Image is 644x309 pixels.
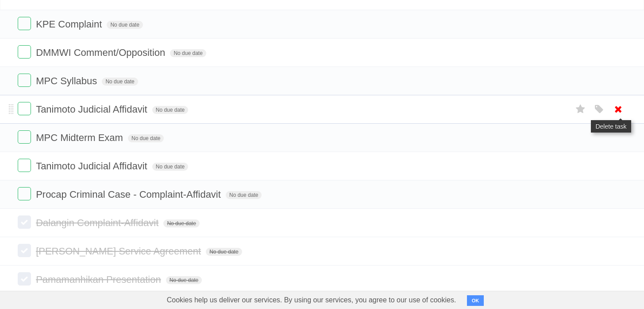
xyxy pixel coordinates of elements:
[36,47,167,58] span: DMMWI Comment/Opposition
[170,49,206,57] span: No due date
[36,160,150,172] span: Tanimoto Judicial Affidavit
[36,132,125,143] span: MPC Midterm Exam
[18,272,31,286] label: Done
[18,130,31,144] label: Done
[226,191,262,199] span: No due date
[467,295,484,306] button: OK
[163,219,199,227] span: No due date
[206,248,242,256] span: No due date
[18,187,31,200] label: Done
[36,274,163,285] span: Pamamanhikan Presentation
[36,75,99,86] span: MPC Syllabus
[18,244,31,257] label: Done
[152,106,188,114] span: No due date
[36,189,223,200] span: Procap Criminal Case - Complaint-Affidavit
[128,134,164,142] span: No due date
[18,17,31,30] label: Done
[18,45,31,59] label: Done
[166,276,202,284] span: No due date
[36,19,104,30] span: KPE Complaint
[102,78,138,86] span: No due date
[18,102,31,115] label: Done
[18,159,31,172] label: Done
[36,104,150,115] span: Tanimoto Judicial Affidavit
[36,246,203,257] span: [PERSON_NAME] Service Agreement
[107,21,143,29] span: No due date
[572,102,589,117] label: Star task
[36,217,161,228] span: Dalangin Complaint-Affidavit
[158,291,465,309] span: Cookies help us deliver our services. By using our services, you agree to our use of cookies.
[18,74,31,87] label: Done
[18,215,31,229] label: Done
[152,163,188,171] span: No due date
